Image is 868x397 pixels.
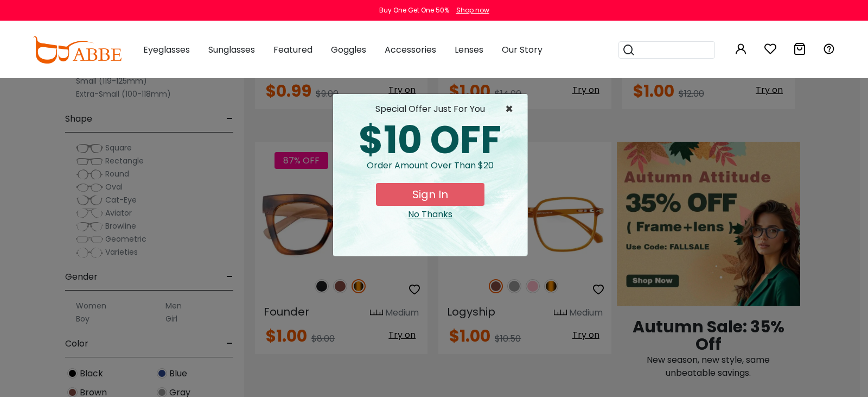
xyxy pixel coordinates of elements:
[385,43,436,56] span: Accessories
[342,103,519,116] div: special offer just for you
[505,103,519,116] span: ×
[455,43,483,56] span: Lenses
[342,208,519,221] div: Close
[143,43,190,56] span: Eyeglasses
[33,36,122,64] img: abbeglasses.com
[331,43,366,56] span: Goggles
[505,103,519,116] button: Close
[273,43,312,56] span: Featured
[208,43,255,56] span: Sunglasses
[451,5,489,15] a: Shop now
[502,43,542,56] span: Our Story
[379,5,449,15] div: Buy One Get One 50%
[456,5,489,15] div: Shop now
[342,159,519,183] div: Order amount over than $20
[342,121,519,159] div: $10 OFF
[376,183,484,206] button: Sign In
